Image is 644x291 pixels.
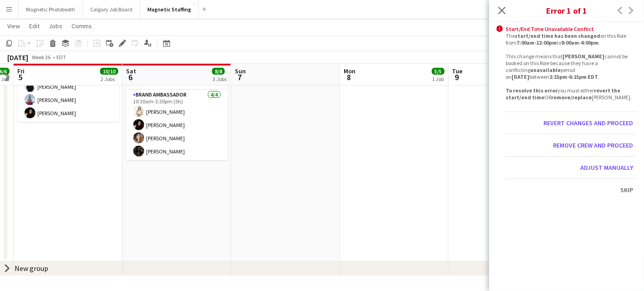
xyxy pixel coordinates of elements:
[506,87,558,94] b: To resolve this error
[17,51,119,122] app-card-role: Brand Ambassador4/42:30pm-7:30pm (5h)[PERSON_NAME][PERSON_NAME][PERSON_NAME][PERSON_NAME]
[126,90,228,160] app-card-role: Brand Ambassador4/410:30am-3:30pm (5h)[PERSON_NAME][PERSON_NAME][PERSON_NAME][PERSON_NAME]
[432,68,445,75] span: 5/5
[561,39,598,46] b: 9:00am-4:00pm
[512,73,529,80] b: [DATE]
[16,72,25,82] span: 5
[617,183,637,197] button: Skip
[15,264,48,273] div: New group
[489,5,644,16] h3: Error 1 of 1
[7,22,20,30] span: View
[140,0,199,18] button: Magnetic Staffing
[452,67,463,75] span: Tue
[540,116,637,130] button: Revert changes and proceed
[212,68,225,75] span: 8/8
[530,66,561,73] b: unavailable
[235,67,246,75] span: Sun
[30,54,53,61] span: Week 36
[344,67,355,75] span: Mon
[549,73,598,80] b: 2:15pm-6:15pm EDT
[125,72,136,82] span: 6
[549,138,637,153] button: Remove crew and proceed
[515,32,600,39] b: start/end time has been changed
[213,76,227,82] div: 3 Jobs
[577,160,637,175] button: Adjust manually
[71,22,92,30] span: Comms
[7,53,28,62] div: [DATE]
[49,22,62,30] span: Jobs
[563,53,604,60] b: [PERSON_NAME]
[233,72,246,82] span: 7
[506,26,637,32] div: Start/End Time Unavailable Conflict
[17,67,25,75] span: Fri
[56,54,66,61] div: EDT
[101,76,118,82] div: 2 Jobs
[126,58,228,160] app-job-card: 10:30am-3:30pm (5h)4/4Starbucks x DoorDash 3138 The Well1 RoleBrand Ambassador4/410:30am-3:30pm (...
[45,20,66,32] a: Jobs
[25,20,43,32] a: Edit
[4,20,24,32] a: View
[342,72,355,82] span: 8
[29,22,40,30] span: Edit
[506,32,637,101] div: The on this Role from to . This change means that cannot be booked on this Role because they have...
[506,87,620,101] b: revert the start/end time
[100,68,118,75] span: 10/10
[432,76,444,82] div: 1 Job
[19,0,83,18] button: Magnetic Photobooth
[451,72,463,82] span: 9
[126,67,136,75] span: Sat
[68,20,96,32] a: Comms
[83,0,140,18] button: Calgary Job Board
[551,94,592,101] b: remove/replace
[517,39,557,46] b: 7:00am-12:00pm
